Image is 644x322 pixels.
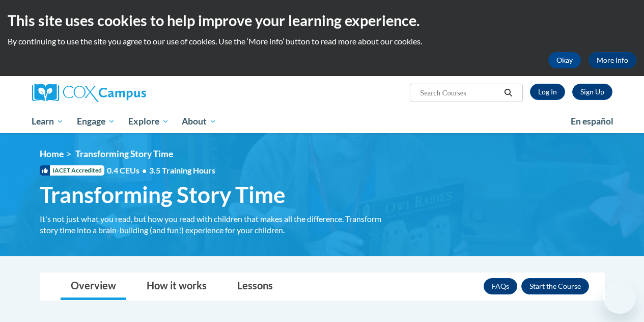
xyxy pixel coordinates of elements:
button: Okay [548,52,581,68]
span: IACET Accredited [40,165,104,176]
span: Transforming Story Time [75,148,173,159]
a: More Info [589,52,636,68]
a: Explore [122,110,176,133]
span: 3.5 Training Hours [149,165,215,175]
p: By continuing to use the site you agree to our use of cookies. Use the ‘More info’ button to read... [8,36,636,47]
input: Search Courses [419,87,500,99]
a: About [175,110,223,133]
span: Engage [77,115,115,128]
a: How it works [136,273,217,300]
div: It's not just what you read, but how you read with children that makes all the difference. Transf... [40,213,391,236]
span: Explore [128,115,169,128]
a: Register [572,84,612,100]
span: Learn [32,115,64,128]
h2: This site uses cookies to help improve your learning experience. [8,10,636,31]
span: En español [571,116,613,127]
a: Engage [70,110,122,133]
a: Cox Campus [32,84,215,102]
a: FAQs [484,278,517,294]
button: Enroll [521,278,589,294]
span: Transforming Story Time [40,181,286,208]
span: About [182,115,216,128]
span: • [142,165,147,175]
iframe: Button to launch messaging window [603,281,636,314]
a: Lessons [227,273,283,300]
a: Home [40,148,64,159]
img: Cox Campus [32,84,146,102]
div: Main menu [24,110,620,133]
a: Log In [530,84,565,100]
a: En español [564,111,620,132]
a: Overview [61,273,126,300]
button: Search [500,87,516,99]
span: 0.4 CEUs [107,165,215,176]
a: Learn [25,110,71,133]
